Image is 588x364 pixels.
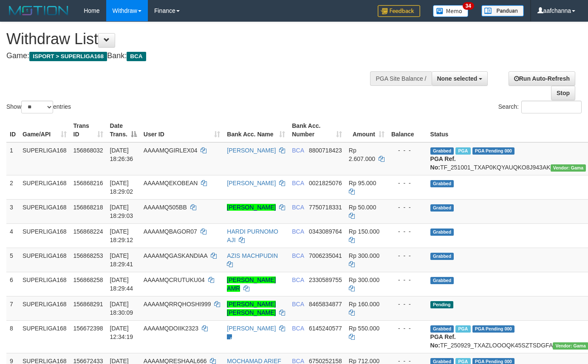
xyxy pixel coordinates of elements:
div: - - - [391,179,424,187]
span: AAAAMQ505BB [144,204,187,211]
span: Rp 160.000 [349,301,379,308]
span: Copy 0343089764 to clipboard [309,228,342,235]
td: SUPERLIGA168 [19,199,70,223]
span: 156868218 [73,204,103,211]
span: Grabbed [430,277,454,284]
td: SUPERLIGA168 [19,142,70,175]
label: Show entries [6,101,71,113]
a: AZIS MACHPUDIN [227,252,278,259]
div: - - - [391,251,424,260]
span: Copy 6145240577 to clipboard [309,325,342,332]
span: BCA [292,325,304,332]
span: AAAAMQCRUTUKU04 [144,277,205,283]
span: Copy 7006235041 to clipboard [309,252,342,259]
span: AAAAMQGASKANDIAA [144,252,207,259]
a: [PERSON_NAME] AMR [227,277,276,292]
input: Search: [521,101,582,113]
span: BCA [292,252,304,259]
span: Copy 0021825076 to clipboard [309,180,342,186]
div: - - - [391,324,424,333]
span: BCA [292,277,304,283]
span: Pending [430,301,453,308]
span: [DATE] 18:29:02 [110,180,133,195]
span: BCA [292,228,304,235]
select: Showentries [21,101,53,113]
span: 156672398 [73,325,103,332]
td: SUPERLIGA168 [19,320,70,353]
label: Search: [498,101,582,113]
span: Copy 8800718423 to clipboard [309,147,342,154]
span: Copy 8465834877 to clipboard [309,301,342,308]
a: HARDI PURNOMO AJI [227,228,278,243]
span: AAAAMQRRQHOSHI999 [144,301,211,308]
span: ISPORT > SUPERLIGA168 [29,52,107,61]
a: Run Auto-Refresh [509,71,575,86]
span: AAAAMQGIRLEX04 [144,147,198,154]
span: [DATE] 18:26:36 [110,147,133,162]
td: SUPERLIGA168 [19,272,70,296]
span: Marked by aafsoycanthlai [455,147,470,155]
th: Game/API: activate to sort column ascending [19,118,70,142]
span: BCA [292,204,304,211]
th: User ID: activate to sort column ascending [140,118,224,142]
td: 3 [6,199,19,223]
td: 7 [6,296,19,320]
td: SUPERLIGA168 [19,223,70,248]
th: Date Trans.: activate to sort column descending [107,118,140,142]
td: 4 [6,223,19,248]
span: [DATE] 18:29:03 [110,204,133,219]
span: Grabbed [430,229,454,236]
h4: Game: Bank: [6,52,384,60]
span: 156868224 [73,228,103,235]
th: Balance [388,118,427,142]
div: - - - [391,227,424,236]
b: PGA Ref. No: [430,333,456,349]
span: BCA [292,180,304,186]
a: [PERSON_NAME] [227,325,276,332]
img: Button%20Memo.svg [433,5,469,17]
div: - - - [391,146,424,155]
img: MOTION_logo.png [6,4,71,17]
th: Bank Acc. Name: activate to sort column ascending [223,118,288,142]
td: 6 [6,272,19,296]
th: Trans ID: activate to sort column ascending [70,118,107,142]
td: 5 [6,248,19,272]
span: AAAAMQEKOBEAN [144,180,198,186]
span: Rp 50.000 [349,204,376,211]
span: Rp 95.000 [349,180,376,186]
span: BCA [127,52,146,61]
th: Amount: activate to sort column ascending [345,118,388,142]
span: Rp 300.000 [349,277,379,283]
span: Grabbed [430,147,454,155]
span: Rp 150.000 [349,228,379,235]
span: Rp 550.000 [349,325,379,332]
td: 8 [6,320,19,353]
span: PGA Pending [472,147,515,155]
span: Grabbed [430,253,454,260]
span: BCA [292,147,304,154]
span: AAAAMQDOIIK2323 [144,325,198,332]
td: 2 [6,175,19,199]
a: [PERSON_NAME] [PERSON_NAME] [227,301,276,316]
span: [DATE] 18:29:12 [110,228,133,243]
span: 156868253 [73,252,103,259]
span: BCA [292,301,304,308]
div: PGA Site Balance / [370,71,431,86]
span: Grabbed [430,204,454,212]
th: Bank Acc. Number: activate to sort column ascending [288,118,345,142]
th: ID [6,118,19,142]
a: [PERSON_NAME] [227,204,276,211]
h1: Withdraw List [6,31,384,48]
span: [DATE] 18:29:41 [110,252,133,268]
a: [PERSON_NAME] [227,147,276,154]
img: Feedback.jpg [378,5,420,17]
span: 156868216 [73,180,103,186]
span: AAAAMQBAGOR07 [144,228,197,235]
td: SUPERLIGA168 [19,175,70,199]
td: SUPERLIGA168 [19,248,70,272]
span: Grabbed [430,180,454,187]
span: Marked by aafsoycanthlai [455,325,470,333]
span: Rp 300.000 [349,252,379,259]
span: Grabbed [430,325,454,333]
span: [DATE] 18:30:09 [110,301,133,316]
